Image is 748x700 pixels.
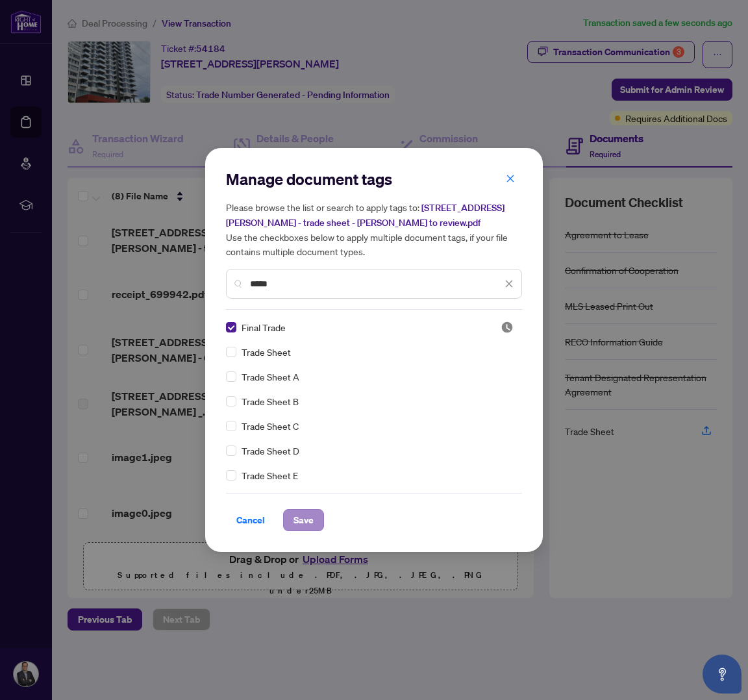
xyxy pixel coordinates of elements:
[505,279,514,288] span: close
[242,394,299,408] span: Trade Sheet B
[226,169,522,190] h2: Manage document tags
[242,369,299,384] span: Trade Sheet A
[242,419,299,433] span: Trade Sheet C
[236,510,265,531] span: Cancel
[226,509,275,531] button: Cancel
[242,320,286,334] span: Final Trade
[242,345,291,359] span: Trade Sheet
[226,200,522,258] h5: Please browse the list or search to apply tags to: Use the checkboxes below to apply multiple doc...
[506,174,515,183] span: close
[293,510,314,531] span: Save
[501,321,514,334] img: status
[703,655,742,694] button: Open asap
[501,321,514,334] span: Pending Review
[283,509,324,531] button: Save
[242,468,298,482] span: Trade Sheet E
[242,444,299,458] span: Trade Sheet D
